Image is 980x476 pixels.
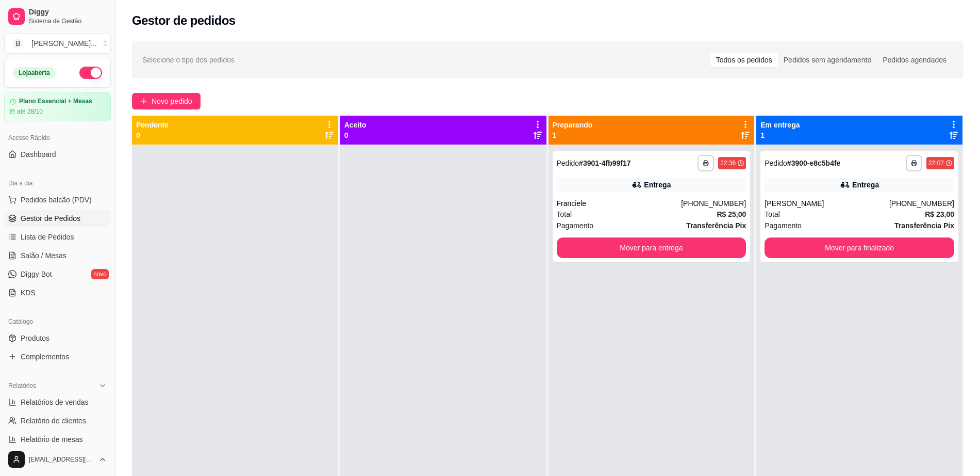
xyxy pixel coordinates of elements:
strong: # 3900-e8c5b4fe [787,159,841,167]
span: Pedido [765,159,787,167]
span: Sistema de Gestão [29,17,107,25]
p: 1 [553,130,593,140]
span: Produtos [21,333,49,343]
span: Dashboard [21,149,56,160]
button: Mover para entrega [557,237,746,258]
strong: # 3901-4fb99f17 [579,159,630,167]
div: [PERSON_NAME] [765,198,889,209]
a: Gestor de Pedidos [4,210,111,227]
button: [EMAIL_ADDRESS][DOMAIN_NAME] [4,447,111,472]
span: Pagamento [765,220,802,231]
strong: R$ 25,00 [717,210,746,218]
span: Selecione o tipo dos pedidos [142,54,235,66]
div: Loja aberta [13,67,56,78]
a: Salão / Mesas [4,247,111,264]
span: Lista de Pedidos [21,232,74,242]
div: [PHONE_NUMBER] [681,198,746,209]
div: Franciele [557,198,682,209]
span: Novo pedido [152,96,192,107]
div: Catálogo [4,313,111,330]
p: 0 [136,130,169,140]
a: Produtos [4,330,111,346]
span: Gestor de Pedidos [21,213,80,224]
a: Plano Essencial + Mesasaté 28/10 [4,92,111,121]
span: [EMAIL_ADDRESS][DOMAIN_NAME] [29,455,94,464]
div: Todos os pedidos [710,53,778,67]
button: Alterar Status [79,67,102,79]
a: DiggySistema de Gestão [4,4,111,29]
button: Select a team [4,33,111,54]
span: Complementos [21,352,69,362]
span: plus [140,98,147,105]
a: Relatórios de vendas [4,394,111,410]
span: Diggy Bot [21,269,52,279]
span: Total [765,209,780,220]
strong: Transferência Pix [686,221,746,230]
strong: R$ 23,00 [925,210,954,218]
span: Total [557,209,572,220]
strong: Transferência Pix [894,221,954,230]
div: 22:07 [928,159,944,167]
span: Relatório de mesas [21,434,83,445]
span: Relatório de clientes [21,416,86,426]
button: Novo pedido [132,93,201,109]
div: [PERSON_NAME] ... [31,38,97,49]
div: Entrega [852,180,879,190]
a: KDS [4,284,111,301]
div: 22:36 [720,159,736,167]
span: Diggy [29,8,107,17]
h2: Gestor de pedidos [132,12,236,29]
a: Relatório de mesas [4,431,111,448]
p: 0 [344,130,367,140]
a: Diggy Botnovo [4,266,111,282]
div: Pedidos agendados [877,53,952,67]
span: Relatórios de vendas [21,397,89,407]
span: Salão / Mesas [21,250,67,261]
p: Pendente [136,120,169,130]
a: Dashboard [4,146,111,163]
p: Aceito [344,120,367,130]
span: KDS [21,288,36,298]
p: Preparando [553,120,593,130]
article: Plano Essencial + Mesas [19,98,92,105]
button: Mover para finalizado [765,237,954,258]
div: Acesso Rápido [4,130,111,146]
span: Relatórios [8,382,36,390]
div: Entrega [644,180,671,190]
span: B [13,38,23,49]
div: [PHONE_NUMBER] [889,198,954,209]
span: Pagamento [557,220,594,231]
a: Relatório de clientes [4,412,111,429]
div: Pedidos sem agendamento [778,53,877,67]
a: Complementos [4,348,111,365]
p: 1 [760,130,800,140]
div: Dia a dia [4,175,111,192]
article: até 28/10 [17,107,43,116]
span: Pedido [557,159,579,167]
button: Pedidos balcão (PDV) [4,192,111,208]
a: Lista de Pedidos [4,229,111,245]
p: Em entrega [760,120,800,130]
span: Pedidos balcão (PDV) [21,195,92,205]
